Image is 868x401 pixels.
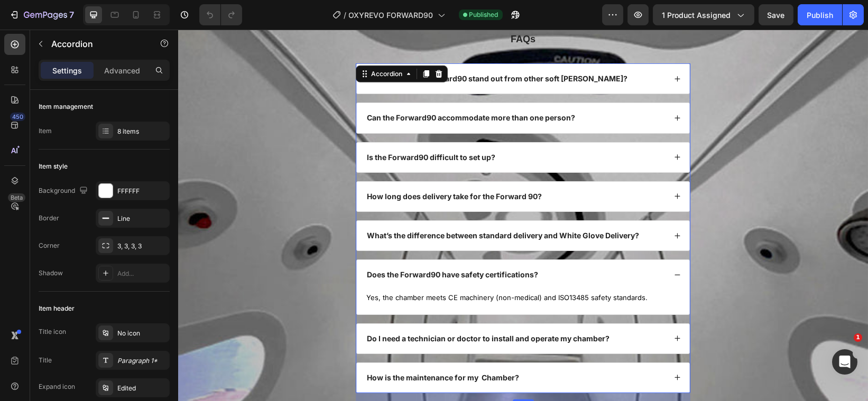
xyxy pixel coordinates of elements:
[39,268,63,278] div: Shadow
[189,162,364,171] strong: How long does delivery take for the Forward 90?
[4,4,79,25] button: 7
[349,10,433,21] span: OXYREVO FORWARD90
[469,10,498,20] span: Published
[10,113,25,121] div: 450
[807,10,833,21] div: Publish
[39,162,68,171] div: Item style
[52,65,82,76] p: Settings
[117,186,167,196] div: FFFFFF
[117,214,167,223] div: Line
[39,126,52,136] div: Item
[39,304,75,313] div: Item header
[199,4,242,25] div: Undo/Redo
[117,329,167,338] div: No icon
[189,201,461,210] strong: What’s the difference between standard delivery and White Glove Delivery?
[8,193,25,202] div: Beta
[117,127,167,136] div: 8 items
[189,240,360,249] strong: Does the Forward90 have safety certifications?
[39,184,90,198] div: Background
[69,8,74,21] p: 7
[39,356,52,365] div: Title
[854,333,862,342] span: 1
[178,30,868,401] iframe: Design area
[344,10,347,21] span: /
[188,264,469,272] span: Yes, the chamber meets CE machinery (non-medical) and ISO13485 safety standards.
[117,356,167,366] div: Paragraph 1*
[51,38,141,50] p: Accordion
[191,40,226,49] div: Accordion
[39,382,75,391] div: Expand icon
[189,123,317,132] strong: Is the Forward90 difficult to set up?
[104,65,140,76] p: Advanced
[189,44,449,53] strong: What makes the Forward90 stand out from other soft [PERSON_NAME]?
[39,327,66,337] div: Title icon
[117,269,167,278] div: Add...
[768,11,785,20] span: Save
[39,213,59,223] div: Border
[39,102,93,111] div: Item management
[832,349,857,375] iframe: Intercom live chat
[189,83,397,92] strong: Can the Forward90 accommodate more than one person?
[189,304,431,313] strong: Do I need a technician or doctor to install and operate my chamber?
[189,343,341,352] strong: How is the maintenance for my Chamber?
[662,10,731,21] span: 1 product assigned
[798,4,842,25] button: Publish
[117,384,167,393] div: Edited
[117,241,167,251] div: 3, 3, 3, 3
[653,4,754,25] button: 1 product assigned
[39,241,60,250] div: Corner
[759,4,793,25] button: Save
